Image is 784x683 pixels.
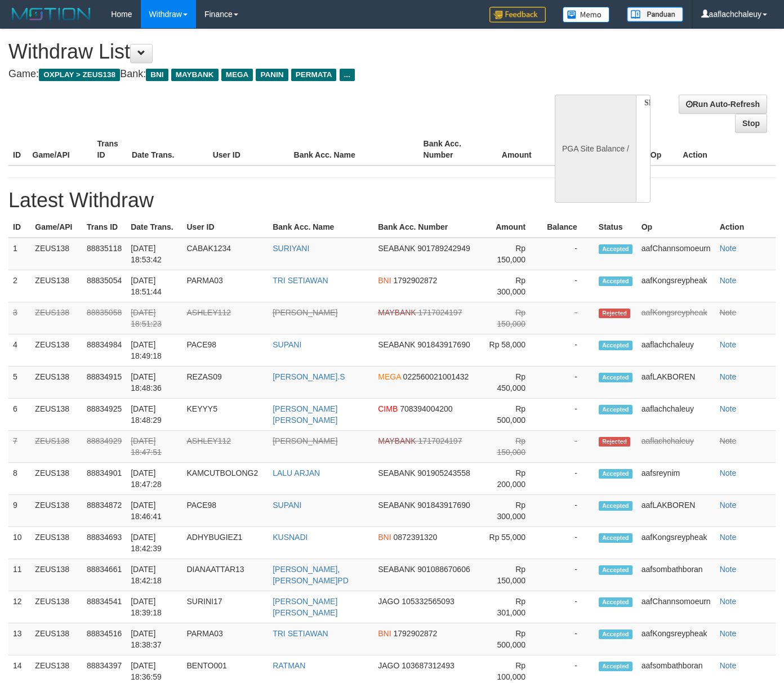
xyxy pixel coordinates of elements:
[482,367,542,399] td: Rp 450,000
[126,559,182,591] td: [DATE] 18:42:18
[637,238,715,270] td: aafChannsomoeurn
[30,559,82,591] td: ZEUS138
[273,244,309,253] a: SURIYANI
[599,597,632,607] span: Accepted
[8,302,30,334] td: 3
[30,217,82,238] th: Game/API
[720,468,737,477] a: Note
[126,367,182,399] td: [DATE] 18:48:36
[482,527,542,559] td: Rp 55,000
[637,591,715,623] td: aafChannsomoeurn
[637,463,715,495] td: aafsreynim
[39,69,120,81] span: OXPLAY > ZEUS138
[8,591,30,623] td: 12
[146,69,168,81] span: BNI
[82,334,126,367] td: 88834984
[482,495,542,527] td: Rp 300,000
[720,340,737,349] a: Note
[182,495,268,527] td: PACE98
[273,308,337,317] a: [PERSON_NAME]
[82,270,126,302] td: 88835054
[8,133,28,166] th: ID
[273,276,328,285] a: TRI SETIAWAN
[30,367,82,399] td: ZEUS138
[182,623,268,655] td: PARMA03
[273,661,305,670] a: RATMAN
[82,559,126,591] td: 88834661
[637,527,715,559] td: aafKongsreypheak
[637,495,715,527] td: aafLAKBOREN
[418,436,462,445] span: 1717024197
[393,533,437,542] span: 0872391320
[30,463,82,495] td: ZEUS138
[637,270,715,302] td: aafKongsreypheak
[599,341,632,350] span: Accepted
[678,133,776,166] th: Action
[482,431,542,463] td: Rp 150,000
[8,41,511,63] h1: Withdraw List
[273,340,301,349] a: SUPANI
[542,559,594,591] td: -
[273,404,337,425] a: [PERSON_NAME] [PERSON_NAME]
[82,527,126,559] td: 88834693
[182,217,268,238] th: User ID
[30,399,82,431] td: ZEUS138
[8,559,30,591] td: 11
[720,244,737,253] a: Note
[182,559,268,591] td: DIANAATTAR13
[182,591,268,623] td: SURINI17
[720,308,737,317] a: Note
[378,565,415,574] span: SEABANK
[378,372,400,381] span: MEGA
[8,238,30,270] td: 1
[542,463,594,495] td: -
[30,270,82,302] td: ZEUS138
[393,629,437,638] span: 1792902872
[720,501,737,510] a: Note
[378,276,391,285] span: BNI
[482,399,542,431] td: Rp 500,000
[637,367,715,399] td: aafLAKBOREN
[82,623,126,655] td: 88834516
[402,661,454,670] span: 103687312493
[715,217,776,238] th: Action
[599,565,632,575] span: Accepted
[542,302,594,334] td: -
[378,629,391,638] span: BNI
[82,302,126,334] td: 88835058
[127,133,208,166] th: Date Trans.
[599,662,632,671] span: Accepted
[273,372,345,381] a: [PERSON_NAME].S
[542,495,594,527] td: -
[417,340,470,349] span: 901843917690
[419,133,484,166] th: Bank Acc. Number
[637,217,715,238] th: Op
[482,559,542,591] td: Rp 150,000
[542,399,594,431] td: -
[378,597,399,606] span: JAGO
[182,334,268,367] td: PACE98
[637,302,715,334] td: aafKongsreypheak
[126,527,182,559] td: [DATE] 18:42:39
[378,533,391,542] span: BNI
[393,276,437,285] span: 1792902872
[378,340,415,349] span: SEABANK
[30,527,82,559] td: ZEUS138
[549,133,608,166] th: Balance
[599,630,632,639] span: Accepted
[489,7,546,23] img: Feedback.jpg
[82,238,126,270] td: 88835118
[82,495,126,527] td: 88834872
[82,367,126,399] td: 88834915
[482,463,542,495] td: Rp 200,000
[273,533,308,542] a: KUSNADI
[273,565,349,585] a: [PERSON_NAME], [PERSON_NAME]PD
[418,308,462,317] span: 1717024197
[720,372,737,381] a: Note
[542,217,594,238] th: Balance
[8,367,30,399] td: 5
[182,399,268,431] td: KEYYY5
[720,661,737,670] a: Note
[378,404,398,413] span: CIMB
[720,565,737,574] a: Note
